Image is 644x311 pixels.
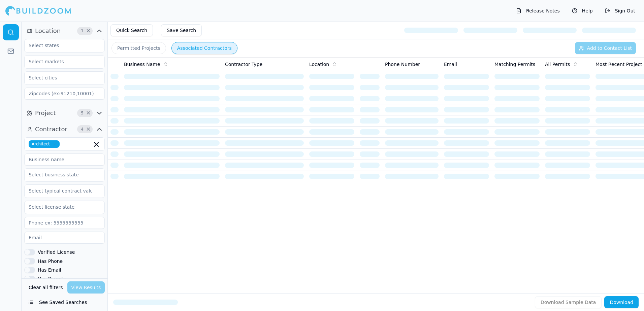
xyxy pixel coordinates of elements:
[35,108,56,118] span: Project
[24,153,105,166] input: Business name
[25,56,96,68] input: Select markets
[79,28,86,34] span: 1
[545,61,570,68] span: All Permits
[86,111,91,115] span: Clear Project filters
[309,61,329,68] span: Location
[161,24,202,36] button: Save Search
[79,126,86,133] span: 4
[171,42,237,54] button: Associated Contractors
[111,42,166,54] button: Permitted Projects
[25,185,96,197] input: Select typical contract value
[25,39,96,51] input: Select states
[25,201,96,213] input: Select license state
[86,29,91,33] span: Clear Location filters
[444,61,457,68] span: Email
[24,217,105,229] input: Phone ex: 5555555555
[24,108,105,118] button: Project5Clear Project filters
[513,5,563,16] button: Release Notes
[35,26,61,36] span: Location
[38,268,61,272] label: Has Email
[35,125,67,134] span: Contractor
[595,61,642,68] span: Most Recent Project
[110,24,153,36] button: Quick Search
[79,110,86,116] span: 5
[38,259,63,264] label: Has Phone
[604,296,639,308] button: Download
[29,140,60,148] span: Architect
[602,5,639,16] button: Sign Out
[24,232,105,244] input: Email
[225,61,262,68] span: Contractor Type
[24,124,105,135] button: Contractor4Clear Contractor filters
[569,5,596,16] button: Help
[25,72,96,84] input: Select cities
[24,88,105,100] input: Zipcodes (ex:91210,10001)
[385,61,420,68] span: Phone Number
[24,26,105,36] button: Location1Clear Location filters
[494,61,535,68] span: Matching Permits
[24,296,105,308] button: See Saved Searches
[38,276,66,281] label: Has Permits
[124,61,160,68] span: Business Name
[25,169,96,181] input: Select business state
[27,281,65,293] button: Clear all filters
[38,250,75,254] label: Verified License
[86,128,91,131] span: Clear Contractor filters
